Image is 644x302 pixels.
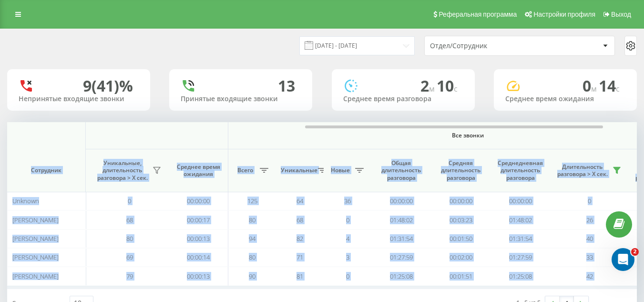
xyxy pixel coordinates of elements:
span: Уникальные [281,167,315,174]
td: 00:01:51 [431,267,491,285]
span: 0 [346,272,349,281]
span: 4 [346,234,349,243]
span: c [616,83,620,94]
span: Среднее время ожидания [176,163,221,178]
td: 00:01:50 [431,229,491,248]
span: [PERSON_NAME] [12,216,59,224]
div: Среднее время ожидания [505,95,625,103]
span: 14 [599,75,620,96]
span: 68 [296,216,303,224]
span: 0 [346,216,349,224]
td: 00:00:00 [431,192,491,210]
span: 10 [437,75,458,96]
td: 00:03:23 [431,210,491,229]
span: Средняя длительность разговора [438,159,483,182]
span: 3 [346,253,349,261]
span: Настройки профиля [533,10,595,18]
td: 00:00:14 [169,248,228,267]
td: 00:00:13 [169,267,228,285]
span: [PERSON_NAME] [12,234,59,243]
span: м [429,83,437,94]
span: 26 [586,216,593,224]
span: м [591,83,599,94]
span: 33 [586,253,593,261]
span: [PERSON_NAME] [12,253,59,261]
span: Общая длительность разговора [378,159,424,182]
iframe: Intercom live chat [612,248,634,271]
span: 68 [126,216,133,224]
span: Среднедневная длительность разговора [498,159,543,182]
td: 01:48:02 [491,210,550,229]
span: Длительность разговора > Х сек. [555,163,610,178]
span: 42 [586,272,593,281]
td: 00:00:17 [169,210,228,229]
span: Всего [233,167,257,174]
span: 71 [296,253,303,261]
span: Сотрудник [15,167,77,174]
div: Отдел/Сотрудник [430,42,544,50]
div: 13 [278,77,295,95]
td: 00:00:00 [169,192,228,210]
span: 90 [249,272,256,281]
td: 01:25:08 [371,267,431,285]
span: 69 [126,253,133,261]
td: 01:31:54 [491,229,550,248]
span: 80 [249,216,256,224]
span: 80 [126,234,133,243]
span: 82 [296,234,303,243]
span: 0 [583,75,599,96]
span: 81 [296,272,303,281]
span: c [454,83,458,94]
span: 79 [126,272,133,281]
span: [PERSON_NAME] [12,272,59,281]
span: Реферальная программа [439,10,517,18]
td: 00:00:13 [169,229,228,248]
div: Непринятые входящие звонки [19,95,139,103]
span: 64 [296,197,303,205]
td: 00:00:00 [371,192,431,210]
td: 01:25:08 [491,267,550,285]
span: Выход [611,10,631,18]
div: Принятые входящие звонки [181,95,301,103]
span: 125 [247,197,257,205]
td: 01:27:59 [491,248,550,267]
span: 0 [588,197,591,205]
span: 2 [420,75,437,96]
span: Уникальные, длительность разговора > Х сек. [95,159,150,182]
td: 00:02:00 [431,248,491,267]
span: 80 [249,253,256,261]
td: 00:00:00 [491,192,550,210]
span: Unknown [12,197,39,205]
span: 36 [344,197,351,205]
span: 0 [128,197,131,205]
td: 01:48:02 [371,210,431,229]
span: Новые [328,167,352,174]
span: 94 [249,234,256,243]
span: 2 [631,248,639,256]
td: 01:27:59 [371,248,431,267]
span: 40 [586,234,593,243]
div: Среднее время разговора [343,95,463,103]
div: 9 (41)% [83,77,133,95]
td: 01:31:54 [371,229,431,248]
